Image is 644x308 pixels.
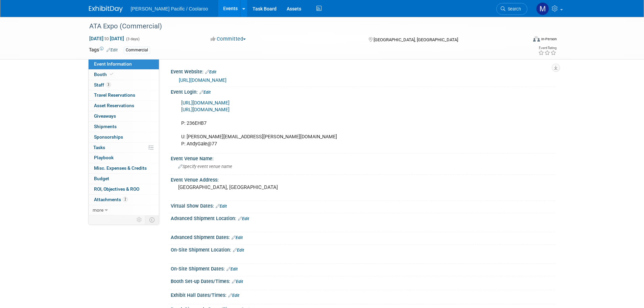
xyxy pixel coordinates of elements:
span: Search [505,6,521,11]
img: ExhibitDay [89,6,123,13]
div: Commercial [124,47,150,54]
i: Booth reservation complete [110,72,113,76]
a: Edit [205,70,216,74]
div: Event Venue Address: [171,175,555,183]
td: Tags [89,46,118,54]
a: Edit [232,235,243,240]
a: Asset Reservations [89,101,159,111]
a: Booth [89,70,159,80]
td: Toggle Event Tabs [145,215,159,224]
span: Tasks [93,145,105,150]
div: On-Site Shipment Location: [171,245,555,254]
a: Shipments [89,122,159,132]
span: Asset Reservations [94,103,134,108]
a: Edit [226,267,238,271]
span: Booth [94,72,115,77]
span: [PERSON_NAME] Pacific / Coolaroo [131,6,208,11]
span: Budget [94,176,109,181]
span: [DATE] [DATE] [89,35,124,42]
span: [GEOGRAPHIC_DATA], [GEOGRAPHIC_DATA] [374,37,458,42]
a: ROI, Objectives & ROO [89,184,159,194]
span: Attachments [94,197,128,202]
a: [URL][DOMAIN_NAME] [181,107,230,113]
div: Event Rating [538,46,556,50]
div: Event Venue Name: [171,153,555,162]
a: Edit [238,216,249,221]
td: Personalize Event Tab Strip [134,215,145,224]
span: to [103,36,110,41]
span: Sponsorships [94,134,123,140]
div: ATA Expo (Commercial) [87,20,517,32]
span: Giveaways [94,113,116,119]
div: On-Site Shipment Dates: [171,264,555,273]
a: [URL][DOMAIN_NAME] [179,77,226,83]
div: Virtual Show Dates: [171,201,555,210]
a: Edit [228,293,239,298]
a: Edit [233,248,244,253]
div: Event Login: [171,87,555,96]
div: Exhibit Hall Dates/Times: [171,290,555,299]
span: 3 [106,82,111,87]
a: Travel Reservations [89,90,159,100]
img: Format-Inperson.png [533,36,540,42]
span: Playbook [94,155,114,160]
a: Sponsorships [89,132,159,142]
a: [URL][DOMAIN_NAME] [181,100,230,106]
span: Shipments [94,124,117,129]
a: Event Information [89,59,159,69]
a: Misc. Expenses & Credits [89,163,159,173]
div: Event Format [487,35,557,45]
a: Tasks [89,143,159,153]
a: Attachments2 [89,195,159,205]
span: Staff [94,82,111,88]
span: more [93,207,103,213]
a: Playbook [89,153,159,163]
div: Advanced Shipment Location: [171,213,555,222]
a: more [89,205,159,215]
pre: [GEOGRAPHIC_DATA], [GEOGRAPHIC_DATA] [178,184,324,190]
a: Edit [216,204,227,209]
div: Advanced Shipment Dates: [171,232,555,241]
img: Marianne Siercke [536,2,549,15]
span: Event Information [94,61,132,67]
div: Event Website: [171,67,555,75]
a: Edit [199,90,211,95]
a: Staff3 [89,80,159,90]
a: Giveaways [89,111,159,121]
div: P: 236EHB7 U: [PERSON_NAME][EMAIL_ADDRESS][PERSON_NAME][DOMAIN_NAME] P: AndyGale@77 [176,96,481,151]
span: ROI, Objectives & ROO [94,186,139,192]
button: Committed [208,35,248,43]
span: Misc. Expenses & Credits [94,165,147,171]
span: (3 days) [125,37,140,41]
a: Edit [232,279,243,284]
a: Search [496,3,527,15]
a: Budget [89,174,159,184]
div: In-Person [541,37,557,42]
span: 2 [123,197,128,202]
a: Edit [106,48,118,52]
span: Specify event venue name [178,164,232,169]
span: Travel Reservations [94,92,135,98]
div: Booth Set-up Dates/Times: [171,276,555,285]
